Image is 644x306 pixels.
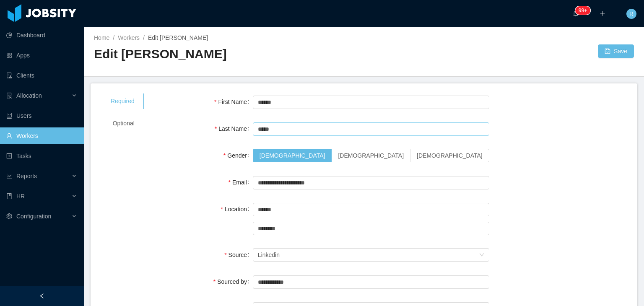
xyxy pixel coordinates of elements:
[338,152,404,159] span: [DEMOGRAPHIC_DATA]
[258,249,280,261] div: Linkedin
[260,152,325,159] span: [DEMOGRAPHIC_DATA]
[253,176,489,189] input: Email
[118,34,140,41] a: Workers
[6,47,77,64] a: icon: appstoreApps
[573,10,579,16] i: icon: bell
[6,148,77,164] a: icon: profileTasks
[417,152,483,159] span: [DEMOGRAPHIC_DATA]
[221,206,253,213] label: Location
[253,122,489,136] input: Last Name
[6,27,77,44] a: icon: pie-chartDashboard
[215,125,253,132] label: Last Name
[629,9,634,19] span: R
[214,99,253,105] label: First Name
[6,213,12,219] i: icon: setting
[600,10,605,16] i: icon: plus
[16,173,37,179] span: Reports
[148,34,208,41] span: Edit [PERSON_NAME]
[6,67,77,84] a: icon: auditClients
[16,213,51,220] span: Configuration
[16,193,25,200] span: HR
[6,173,12,179] i: icon: line-chart
[94,46,364,63] h2: Edit [PERSON_NAME]
[6,107,77,124] a: icon: robotUsers
[575,6,590,15] sup: 239
[6,193,12,199] i: icon: book
[143,34,145,41] span: /
[94,34,109,41] a: Home
[224,252,253,258] label: Source
[229,179,253,186] label: Email
[598,44,634,58] button: icon: saveSave
[6,93,12,99] i: icon: solution
[253,96,489,109] input: First Name
[213,278,253,285] label: Sourced by
[6,127,77,144] a: icon: userWorkers
[223,152,253,159] label: Gender
[101,116,145,131] div: Optional
[101,93,145,109] div: Required
[113,34,114,41] span: /
[16,92,42,99] span: Allocation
